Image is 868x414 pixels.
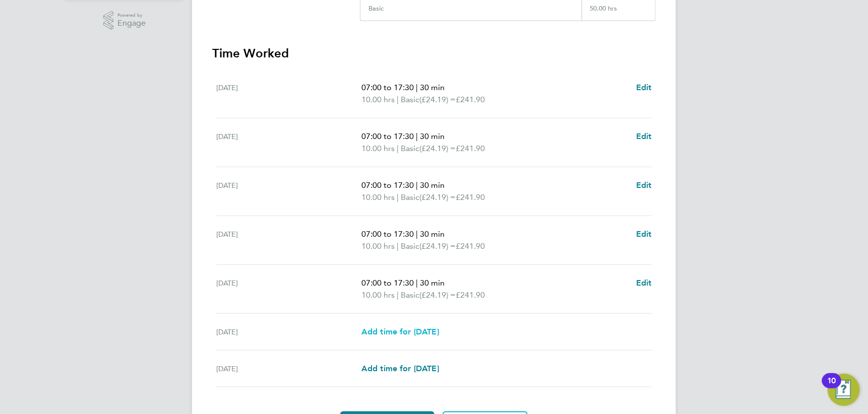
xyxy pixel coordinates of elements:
[216,82,361,106] div: [DATE]
[416,278,418,288] span: |
[419,95,456,104] span: (£24.19) =
[361,364,439,373] span: Add time for [DATE]
[368,5,384,13] div: Basic
[361,290,395,300] span: 10.00 hrs
[212,45,656,61] h3: Time Worked
[117,11,146,20] span: Powered by
[103,11,146,30] a: Powered byEngage
[636,83,652,92] span: Edit
[420,83,445,92] span: 30 min
[419,241,456,251] span: (£24.19) =
[419,144,456,153] span: (£24.19) =
[827,381,836,394] div: 10
[216,130,361,155] div: [DATE]
[420,278,445,288] span: 30 min
[636,277,652,289] a: Edit
[401,240,419,252] span: Basic
[636,131,652,141] span: Edit
[636,228,652,240] a: Edit
[216,179,361,203] div: [DATE]
[419,290,456,300] span: (£24.19) =
[361,180,414,190] span: 07:00 to 17:30
[420,229,445,239] span: 30 min
[416,229,418,239] span: |
[361,326,439,338] a: Add time for [DATE]
[216,228,361,252] div: [DATE]
[420,131,445,141] span: 30 min
[216,326,361,338] div: [DATE]
[636,278,652,288] span: Edit
[828,374,860,406] button: Open Resource Center, 10 new notifications
[582,5,655,21] div: 50.00 hrs
[397,95,399,104] span: |
[361,278,414,288] span: 07:00 to 17:30
[117,19,146,28] span: Engage
[361,229,414,239] span: 07:00 to 17:30
[636,130,652,143] a: Edit
[636,179,652,191] a: Edit
[419,192,456,202] span: (£24.19) =
[216,277,361,301] div: [DATE]
[361,241,395,251] span: 10.00 hrs
[456,192,485,202] span: £241.90
[636,180,652,190] span: Edit
[401,191,419,203] span: Basic
[416,83,418,92] span: |
[361,192,395,202] span: 10.00 hrs
[456,95,485,104] span: £241.90
[456,144,485,153] span: £241.90
[397,192,399,202] span: |
[420,180,445,190] span: 30 min
[456,241,485,251] span: £241.90
[456,290,485,300] span: £241.90
[361,363,439,375] a: Add time for [DATE]
[397,144,399,153] span: |
[397,290,399,300] span: |
[361,83,414,92] span: 07:00 to 17:30
[636,229,652,239] span: Edit
[401,143,419,155] span: Basic
[401,94,419,106] span: Basic
[636,82,652,94] a: Edit
[397,241,399,251] span: |
[361,95,395,104] span: 10.00 hrs
[361,131,414,141] span: 07:00 to 17:30
[361,144,395,153] span: 10.00 hrs
[416,131,418,141] span: |
[361,327,439,336] span: Add time for [DATE]
[401,289,419,301] span: Basic
[216,363,361,375] div: [DATE]
[416,180,418,190] span: |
